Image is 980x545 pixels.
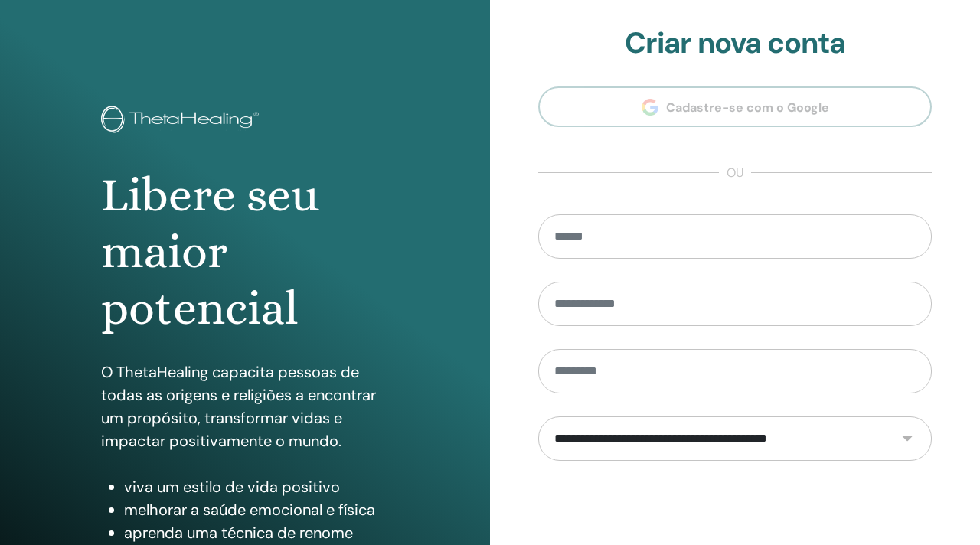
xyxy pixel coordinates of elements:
[625,24,845,62] font: Criar nova conta
[124,477,340,497] font: viva um estilo de vida positivo
[619,484,851,543] iframe: reCAPTCHA
[101,168,319,336] font: Libere seu maior potencial
[101,362,376,451] font: O ThetaHealing capacita pessoas de todas as origens e religiões a encontrar um propósito, transfo...
[124,500,375,520] font: melhorar a saúde emocional e física
[727,165,743,181] font: ou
